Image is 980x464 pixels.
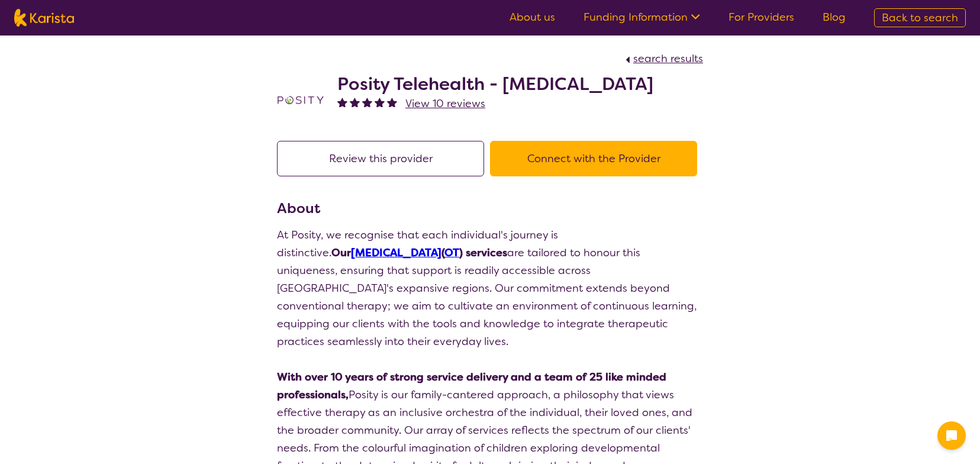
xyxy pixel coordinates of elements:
[490,141,697,176] button: Connect with the Provider
[362,97,372,107] img: fullstar
[633,51,703,66] span: search results
[277,226,703,350] p: At Posity, we recognise that each individual's journey is distinctive. are tailored to honour thi...
[405,96,485,111] span: View 10 reviews
[351,246,441,260] a: [MEDICAL_DATA]
[387,97,397,107] img: fullstar
[350,97,360,107] img: fullstar
[277,152,490,166] a: Review this provider
[584,10,700,24] a: Funding Information
[490,152,703,166] a: Connect with the Provider
[882,11,958,25] span: Back to search
[14,9,74,27] img: Karista logo
[728,10,794,24] a: For Providers
[623,51,703,66] a: search results
[375,97,385,107] img: fullstar
[510,10,555,24] a: About us
[277,141,484,176] button: Review this provider
[277,76,324,124] img: t1bslo80pcylnzwjhndq.png
[874,8,966,27] a: Back to search
[405,95,485,112] a: View 10 reviews
[277,370,666,402] strong: With over 10 years of strong service delivery and a team of 25 like minded professionals,
[337,97,347,107] img: fullstar
[823,10,846,24] a: Blog
[444,246,459,260] a: OT
[277,198,703,219] h3: About
[331,246,507,260] strong: Our ( ) services
[337,73,653,95] h2: Posity Telehealth - [MEDICAL_DATA]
